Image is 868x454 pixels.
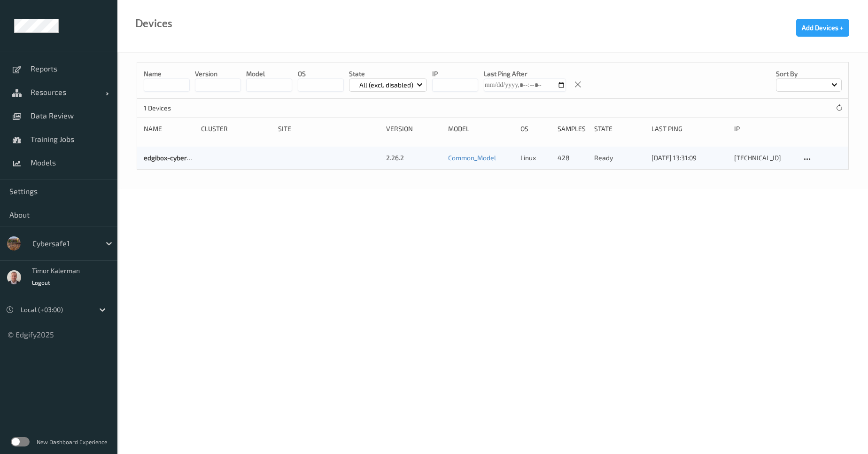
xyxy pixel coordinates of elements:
[144,103,214,113] p: 1 Devices
[144,124,194,133] div: Name
[796,19,849,37] button: Add Devices +
[201,124,272,133] div: Cluster
[386,153,442,163] div: 2.26.2
[195,69,241,78] p: version
[356,80,417,90] p: All (excl. disabled)
[298,69,344,78] p: OS
[594,153,645,163] p: ready
[558,153,588,163] div: 428
[448,124,514,133] div: Model
[278,124,379,133] div: Site
[386,124,442,133] div: version
[558,124,588,133] div: Samples
[651,153,728,163] div: [DATE] 13:31:09
[734,153,795,163] div: [TECHNICAL_ID]
[734,124,795,133] div: ip
[651,124,728,133] div: Last Ping
[448,154,496,162] a: Common_Model
[594,124,645,133] div: State
[144,154,203,162] a: edgibox-cybersafe1
[135,19,172,28] div: Devices
[484,69,566,78] p: Last Ping After
[349,69,427,78] p: State
[432,69,478,78] p: IP
[144,69,190,78] p: Name
[520,124,551,133] div: OS
[776,69,842,78] p: Sort by
[246,69,292,78] p: model
[520,153,551,163] p: linux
